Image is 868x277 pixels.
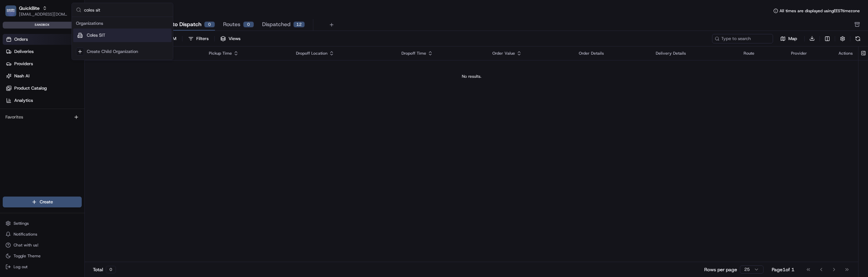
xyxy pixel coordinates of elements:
[712,34,773,43] input: Type to search
[55,96,112,108] a: 💻API Documentation
[3,58,84,69] a: Providers
[853,34,863,43] button: Refresh
[296,51,391,56] div: Dropoff Location
[579,51,645,56] div: Order Details
[14,97,33,104] span: Analytics
[19,12,67,17] button: [EMAIL_ADDRESS][DOMAIN_NAME]
[3,240,82,250] button: Chat with us!
[3,251,82,261] button: Toggle Theme
[791,51,828,56] div: Provider
[14,73,29,79] span: Nash AI
[3,3,70,19] button: QuickBiteQuickBite[EMAIL_ADDRESS][DOMAIN_NAME]
[3,46,84,57] a: Deliveries
[48,115,82,120] a: Powered byPylon
[3,262,82,272] button: Log out
[87,49,138,55] div: Create Child Organization
[293,21,305,27] div: 12
[776,35,802,43] button: Map
[115,67,123,75] button: Start new chat
[23,65,111,72] div: Start new chat
[788,36,797,42] span: Map
[839,51,853,56] div: Actions
[401,51,481,56] div: Dropoff Time
[7,99,12,105] div: 📗
[14,253,41,259] span: Toggle Theme
[14,221,29,226] span: Settings
[73,18,172,29] div: Organizations
[7,65,19,77] img: 1736555255976-a54dd68f-1ca7-489b-9aae-adbdc363a1c4
[19,5,40,12] button: QuickBite
[72,17,173,60] div: Suggestions
[3,22,82,29] div: sandbox
[3,112,82,123] div: Favorites
[87,74,855,79] div: No results.
[64,98,109,105] span: API Documentation
[4,96,55,108] a: 📗Knowledge Base
[3,229,82,239] button: Notifications
[14,49,34,55] span: Deliveries
[223,20,240,29] span: Routes
[5,5,16,16] img: QuickBite
[204,21,215,27] div: 0
[14,61,33,67] span: Providers
[243,21,254,27] div: 0
[209,51,285,56] div: Pickup Time
[14,232,37,237] span: Notifications
[7,7,20,20] img: Nash
[23,72,86,77] div: We're available if you need us!
[772,266,794,273] div: Page 1 of 1
[3,197,82,207] button: Create
[229,36,240,42] span: Views
[155,20,201,29] span: Ready to Dispatch
[744,51,780,56] div: Route
[14,85,47,91] span: Product Catalog
[67,115,82,120] span: Pylon
[14,36,28,42] span: Orders
[3,219,82,228] button: Settings
[40,199,53,205] span: Create
[196,36,209,42] div: Filters
[106,266,116,273] div: 0
[217,34,243,43] button: Views
[3,71,84,81] a: Nash AI
[3,95,84,106] a: Analytics
[7,27,123,38] p: Welcome 👋
[57,99,63,105] div: 💻
[84,3,169,17] input: Search...
[14,242,38,248] span: Chat with us!
[3,83,84,94] a: Product Catalog
[656,51,733,56] div: Delivery Details
[492,51,568,56] div: Order Value
[185,34,212,43] button: Filters
[14,264,27,270] span: Log out
[18,44,112,51] input: Clear
[14,98,52,105] span: Knowledge Base
[262,20,291,29] span: Dispatched
[87,32,105,38] span: Coles SIT
[93,266,116,273] div: Total
[780,8,860,14] span: All times are displayed using EEST timezone
[3,34,84,45] a: Orders
[704,266,737,273] p: Rows per page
